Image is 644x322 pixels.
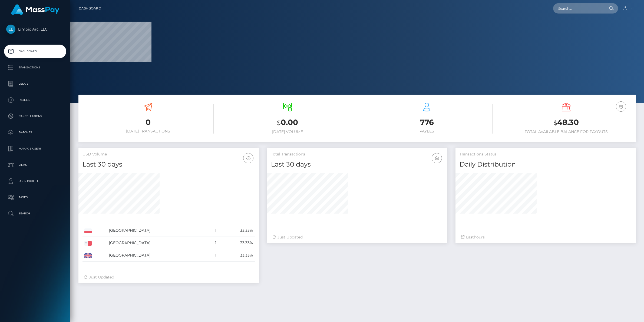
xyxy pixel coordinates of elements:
h4: Last 30 days [82,160,255,169]
a: Batches [4,126,66,139]
h4: Last 30 days [271,160,443,169]
h6: Payees [361,129,493,134]
a: Manage Users [4,142,66,155]
div: Just Updated [272,234,442,240]
p: Ledger [6,80,64,88]
h6: [DATE] Transactions [82,129,214,134]
p: Cancellations [6,112,64,120]
p: Manage Users [6,145,64,153]
td: 1 [207,237,218,249]
img: Limbic Arc, LLC [6,25,15,34]
a: Taxes [4,191,66,204]
a: Payees [4,93,66,107]
h3: 0 [82,117,214,128]
p: Payees [6,96,64,104]
span: Limbic Arc, LLC [4,27,66,32]
small: $ [553,119,557,127]
div: Last hours [461,234,630,240]
h6: [DATE] Volume [222,130,353,134]
p: Dashboard [6,47,64,55]
a: User Profile [4,174,66,188]
h6: Total Available Balance for Payouts [501,130,632,134]
a: Links [4,158,66,172]
img: PL.png [84,228,92,233]
a: Dashboard [4,45,66,58]
a: Search [4,207,66,220]
td: [GEOGRAPHIC_DATA] [107,249,207,262]
td: 1 [207,249,218,262]
img: GB.png [84,253,92,258]
img: MassPay Logo [11,4,59,15]
p: Links [6,161,64,169]
td: 33.33% [218,249,255,262]
p: Transactions [6,64,64,72]
small: $ [277,119,281,127]
a: Transactions [4,61,66,74]
a: Ledger [4,77,66,91]
input: Search... [553,3,604,14]
h5: USD Volume [82,152,255,157]
td: 1 [207,224,218,237]
p: User Profile [6,177,64,185]
h3: 0.00 [222,117,353,128]
td: 33.33% [218,224,255,237]
h5: Transactions Status [460,152,632,157]
a: Dashboard [79,3,101,14]
p: Taxes [6,193,64,201]
h4: Daily Distribution [460,160,632,169]
td: [GEOGRAPHIC_DATA] [107,237,207,249]
td: 33.33% [218,237,255,249]
h3: 776 [361,117,493,128]
a: Cancellations [4,109,66,123]
td: [GEOGRAPHIC_DATA] [107,224,207,237]
p: Search [6,210,64,218]
img: MT.png [84,241,92,246]
h3: 48.30 [501,117,632,128]
div: Just Updated [84,274,253,280]
p: Batches [6,128,64,137]
h5: Total Transactions [271,152,443,157]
